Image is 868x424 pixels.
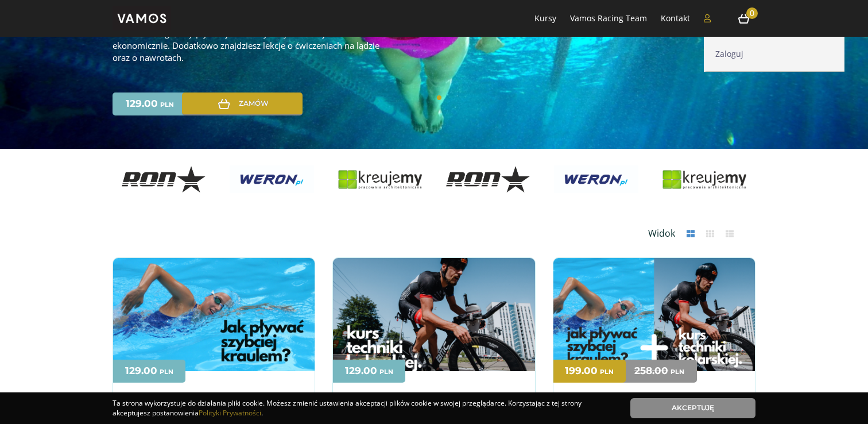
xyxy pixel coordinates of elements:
p: Ten kurs online zawiera masę ćwiczeń, które możesz wykorzystać w swoim treningu, aby pływać jeszc... [113,15,382,64]
img: Ron wheels [122,166,206,192]
p: 129.00 [126,99,158,109]
h2: Kurs techniki kolarskiej [346,388,485,415]
h2: Jak pływać szybciej kraulem? [126,388,302,415]
a: Kursy [534,13,556,24]
p: PLN [379,368,393,377]
img: vamos_solo.png [113,6,171,30]
img: Kreujemy.com.pl [662,170,746,189]
p: 199.00 [565,366,598,376]
h2: PAKIET PŁYWANIE + ROWER [566,388,738,415]
img: Ron wheels [446,166,530,192]
p: PLN [600,368,614,377]
img: Kreujemy.com.pl [338,170,422,189]
span: Zamów [216,99,269,107]
p: PLN [160,101,174,110]
p: PLN [160,368,173,377]
a: Kontakt [661,13,690,24]
span: 0 [746,7,758,19]
p: 129.00 [125,366,157,376]
p: PLN [671,368,684,377]
div: Ta strona wykorzystuje do działania pliki cookie. Możesz zmienić ustawienia akceptacji plików coo... [113,398,613,418]
a: Polityki Prywatności [199,408,261,418]
a: Akceptuję [630,398,755,418]
img: Weron [554,165,638,193]
a: Vamos Racing Team [570,13,647,24]
img: Weron [230,165,313,193]
a: Zamów [182,92,303,115]
a: Zaloguj [704,37,844,72]
p: 258.00 [634,366,668,376]
p: Widok [644,227,680,240]
p: 129.00 [345,366,377,376]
